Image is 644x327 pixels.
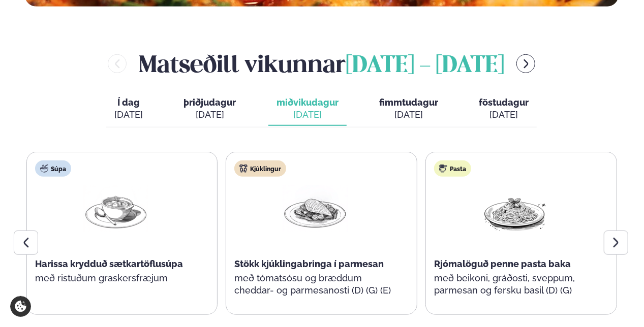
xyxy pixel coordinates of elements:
[35,258,183,269] span: Harissa krydduð sætkartöflusúpa
[35,272,197,284] p: með ristuðum graskersfræjum
[106,92,151,126] button: Í dag [DATE]
[277,97,339,108] span: miðvikudagur
[471,92,537,126] button: föstudagur [DATE]
[439,165,447,173] img: pasta.svg
[482,185,547,232] img: Spagetti.png
[371,92,446,126] button: fimmtudagur [DATE]
[479,109,529,121] div: [DATE]
[379,109,438,121] div: [DATE]
[40,165,48,173] img: soup.svg
[35,160,71,177] div: Súpa
[183,109,236,121] div: [DATE]
[434,272,596,297] p: með beikoni, gráðosti, sveppum, parmesan og fersku basil (D) (G)
[239,165,248,173] img: chicken.svg
[10,296,31,317] a: Cookie settings
[434,258,571,269] span: Rjómalöguð penne pasta baka
[346,55,504,77] span: [DATE] - [DATE]
[234,272,396,297] p: með tómatsósu og bræddum cheddar- og parmesanosti (D) (G) (E)
[277,109,339,121] div: [DATE]
[268,92,347,126] button: miðvikudagur [DATE]
[479,97,529,108] span: föstudagur
[283,185,348,232] img: Chicken-breast.png
[114,109,143,121] div: [DATE]
[434,160,471,177] div: Pasta
[108,54,127,73] button: menu-btn-left
[183,97,236,108] span: þriðjudagur
[379,97,438,108] span: fimmtudagur
[114,96,143,109] span: Í dag
[234,160,286,177] div: Kjúklingur
[175,92,244,126] button: þriðjudagur [DATE]
[139,47,504,80] h2: Matseðill vikunnar
[234,258,384,269] span: Stökk kjúklingabringa í parmesan
[516,54,535,73] button: menu-btn-right
[83,185,148,232] img: Soup.png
